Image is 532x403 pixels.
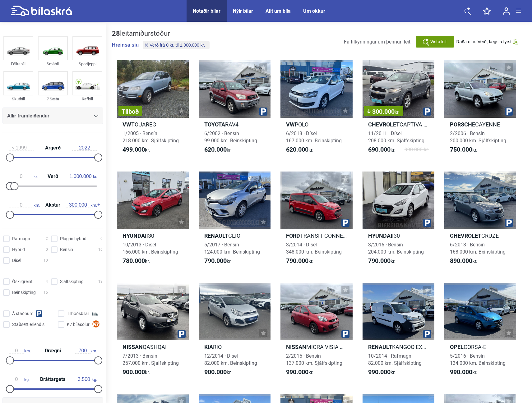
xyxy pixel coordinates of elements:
span: km. [66,202,97,208]
span: kr. [204,146,232,153]
span: 5/2016 · Bensín 134.000 km. Beinskipting [450,353,506,366]
button: Verð frá 0 kr. til 1.000.000 kr. [143,41,209,49]
div: Fólksbíll [3,60,33,67]
b: 890.000 [450,257,472,264]
span: Dísel [12,257,21,264]
span: kr. [9,174,38,179]
img: parking.png [423,219,431,227]
h2: TOUAREG [117,121,189,128]
b: Ford [286,232,300,239]
b: VW [123,121,131,128]
span: Fá tilkynningar um þennan leit [344,39,410,45]
b: Renault [368,344,392,350]
b: Kia [204,344,213,350]
span: kr. [450,257,477,265]
span: Árgerð [44,145,62,150]
img: parking.png [341,330,349,338]
span: 10 [44,257,48,264]
h2: RAV4 [199,121,271,128]
span: Allir framleiðendur [7,112,49,120]
span: 1/2005 · Bensín 218.000 km. Sjálfskipting [123,131,179,144]
a: ToyotaRAV46/2002 · Bensín99.000 km. Beinskipting620.000kr. [199,60,271,159]
span: 10/2014 · Rafmagn 82.000 km. Sjálfskipting [368,353,422,366]
span: 0 [46,246,48,253]
b: Nissan [286,344,306,350]
a: HyundaiI3010/2013 · Dísel166.000 km. Beinskipting780.000kr. [117,172,189,270]
span: 10/2013 · Dísel 166.000 km. Beinskipting [123,242,178,255]
span: Á staðnum [12,310,33,317]
h2: CLIO [199,232,271,239]
span: Akstur [44,203,62,208]
span: 2/2006 · Bensín 200.000 km. Sjálfskipting [450,131,506,144]
span: Vista leit [430,39,447,45]
div: leitarniðurstöður [112,30,211,38]
span: kr. [450,146,477,153]
span: 6/2013 · Dísel 167.000 km. Beinskipting [286,131,342,144]
a: RenaultKANGOO EXPRESS ZE10/2014 · Rafmagn82.000 km. Sjálfskipting990.000kr. [363,283,434,382]
span: 0 [100,236,103,242]
h2: I30 [363,232,434,239]
a: PorscheCAYENNE2/2006 · Bensín200.000 km. Sjálfskipting750.000kr. [444,60,516,159]
span: 6/2013 · Bensín 168.000 km. Beinskipting [450,242,506,255]
b: VW [286,121,295,128]
span: Raða eftir: Verð, lægsta fyrst [456,39,511,44]
img: parking.png [423,330,431,338]
b: Chevrolet [450,232,481,239]
span: kr. [368,369,396,376]
b: 790.000 [286,257,308,264]
span: kr. [450,369,477,376]
h2: KANGOO EXPRESS ZE [363,343,434,350]
a: TilboðVWTOUAREG1/2005 · Bensín218.000 km. Sjálfskipting499.000kr. [117,60,189,159]
span: K7 bílasölur [67,321,90,328]
span: kr. [123,257,150,265]
div: Notaðir bílar [193,8,220,14]
span: Bensín [60,246,73,253]
span: kr. [368,146,396,153]
b: Renault [204,232,228,239]
span: Drægni [43,348,62,353]
img: parking.png [423,108,431,116]
span: kr. [123,146,150,153]
span: Sjálfskipting [60,278,84,285]
img: parking.png [259,108,267,116]
span: Staðsett erlendis [12,321,44,328]
img: user-login.svg [503,7,510,15]
span: kg. [9,377,30,382]
a: ChevroletCRUZE6/2013 · Bensín168.000 km. Beinskipting890.000kr. [444,172,516,270]
span: kg. [76,377,97,382]
b: 499.000 [123,146,145,153]
h2: QASHQAI [117,343,189,350]
span: Tilboð [122,108,139,115]
span: Óskilgreint [12,278,33,285]
span: 12/2014 · Dísel 82.000 km. Beinskipting [204,353,257,366]
div: Smábíl [38,60,68,67]
button: Raða eftir: Verð, lægsta fyrst [456,39,518,44]
h2: MICRA VISIA SJÁLFSK [280,343,352,350]
b: Opel [450,344,464,350]
span: Hybrid [12,246,25,253]
a: 300.000kr.ChevroletCAPTIVA LUX11/2011 · Dísel208.000 km. Sjálfskipting690.000kr.990.000 kr. [363,60,434,159]
a: Um okkur [303,8,325,14]
b: Toyota [204,121,225,128]
span: 4 [46,278,48,285]
div: Nýir bílar [233,8,253,14]
span: Verð frá 0 kr. til 1.000.000 kr. [150,43,205,47]
div: Skutbíll [3,95,33,103]
span: 3/2014 · Dísel 348.000 km. Beinskipting [286,242,342,255]
span: kr. [123,369,150,376]
a: RenaultCLIO5/2017 · Bensín124.000 km. Beinskipting790.000kr. [199,172,271,270]
span: 5/2017 · Bensín 124.000 km. Beinskipting [204,242,260,255]
div: Rafbíll [72,95,102,103]
b: 990.000 [286,368,308,376]
span: 990.000 kr. [405,146,429,153]
span: 11/2011 · Dísel 208.000 km. Sjálfskipting [368,131,424,144]
img: parking.png [505,108,513,116]
a: NissanMICRA VISIA SJÁLFSK2/2015 · Bensín137.000 km. Sjálfskipting990.000kr. [280,283,352,382]
b: 900.000 [204,368,227,376]
h2: RIO [199,343,271,350]
button: Hreinsa síu [112,42,139,48]
img: parking.png [341,219,349,227]
img: parking.png [178,330,186,338]
b: 750.000 [450,146,472,153]
span: 6/2002 · Bensín 99.000 km. Beinskipting [204,131,257,144]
